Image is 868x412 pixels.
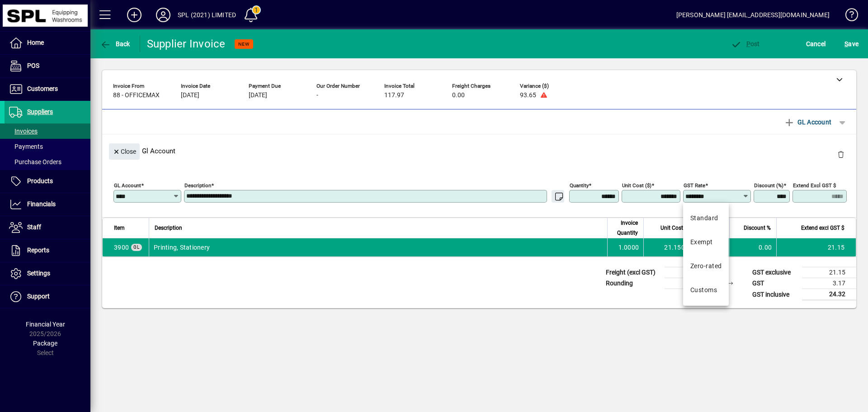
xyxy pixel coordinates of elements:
mat-label: Unit Cost ($) [622,182,651,189]
a: Home [5,32,90,54]
span: Item [114,223,125,233]
span: Unit Cost $ [660,223,688,233]
div: SPL (2021) LIMITED [178,8,236,22]
span: Purchase Orders [9,158,61,166]
span: Financials [27,200,56,208]
span: Reports [27,246,49,254]
span: Financial Year [26,321,65,328]
span: Products [27,177,53,185]
span: Cancel [806,37,826,51]
mat-option: Exempt [683,230,729,254]
a: Payments [5,139,90,154]
div: Zero-rated [690,261,722,271]
a: Settings [5,262,90,285]
mat-option: Zero-rated [683,254,729,278]
span: NEW [238,41,250,47]
span: Staff [27,223,41,231]
app-page-header-button: Delete [830,150,852,158]
mat-label: Quantity [570,182,589,189]
button: Delete [830,143,852,165]
app-page-header-button: Back [90,36,140,52]
span: GL [133,245,140,250]
div: Supplier Invoice [147,37,226,51]
span: Extend excl GST $ [801,223,844,233]
mat-label: GST rate [684,182,705,189]
span: Home [27,39,44,46]
mat-option: Standard [683,206,729,230]
span: Invoice Quantity [613,218,638,238]
span: 117.97 [384,92,404,99]
span: Payments [9,143,43,150]
span: POS [27,62,39,69]
a: Customers [5,78,90,100]
a: Support [5,285,90,308]
mat-label: Extend excl GST $ [793,182,836,189]
span: Description [155,223,182,233]
span: S [844,40,848,47]
a: Staff [5,216,90,239]
div: Standard [690,213,718,223]
span: ost [731,40,760,47]
span: GL Account [784,115,831,129]
td: 24.32 [802,289,856,300]
a: Purchase Orders [5,154,90,170]
span: 88 - OFFICEMAX [113,92,160,99]
a: Products [5,170,90,193]
mat-label: Discount (%) [754,182,783,189]
span: Package [33,340,57,347]
span: 0.00 [452,92,465,99]
td: 3.17 [802,278,856,289]
mat-label: Description [184,182,211,189]
a: Reports [5,239,90,262]
span: Discount % [744,223,771,233]
a: Invoices [5,123,90,139]
span: Customers [27,85,58,92]
span: P [746,40,750,47]
td: Rounding [601,278,665,289]
app-page-header-button: Close [107,147,142,155]
a: POS [5,55,90,77]
mat-label: GL Account [114,182,141,189]
span: Printing, Stationery [114,243,129,252]
td: 21.15 [802,267,856,278]
mat-option: Customs [683,278,729,302]
button: Save [842,36,861,52]
span: Back [100,40,130,47]
td: 21.15 [776,238,856,256]
span: Support [27,293,50,300]
a: Financials [5,193,90,216]
td: GST [748,278,802,289]
td: 0.00 [665,278,719,289]
span: ave [844,37,859,51]
a: Knowledge Base [839,2,857,31]
button: Close [109,143,140,160]
span: Suppliers [27,108,53,115]
td: 0.00 [665,267,719,278]
span: [DATE] [249,92,267,99]
td: 0.00 [729,238,776,256]
button: Profile [149,7,178,23]
button: GL Account [779,114,836,130]
span: Settings [27,270,50,277]
button: Post [728,36,762,52]
span: 93.65 [520,92,536,99]
td: Printing, Stationery [149,238,607,256]
span: Close [113,144,136,159]
div: Customs [690,285,717,295]
span: Invoices [9,128,38,135]
span: [DATE] [181,92,199,99]
td: GST exclusive [748,267,802,278]
div: [PERSON_NAME] [EMAIL_ADDRESS][DOMAIN_NAME] [676,8,830,22]
span: - [316,92,318,99]
button: Back [98,36,132,52]
td: 21.1500 [643,238,693,256]
div: Exempt [690,237,713,247]
td: GST inclusive [748,289,802,300]
td: 1.0000 [607,238,643,256]
td: Freight (excl GST) [601,267,665,278]
button: Add [120,7,149,23]
div: Gl Account [102,134,856,167]
button: Cancel [804,36,828,52]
